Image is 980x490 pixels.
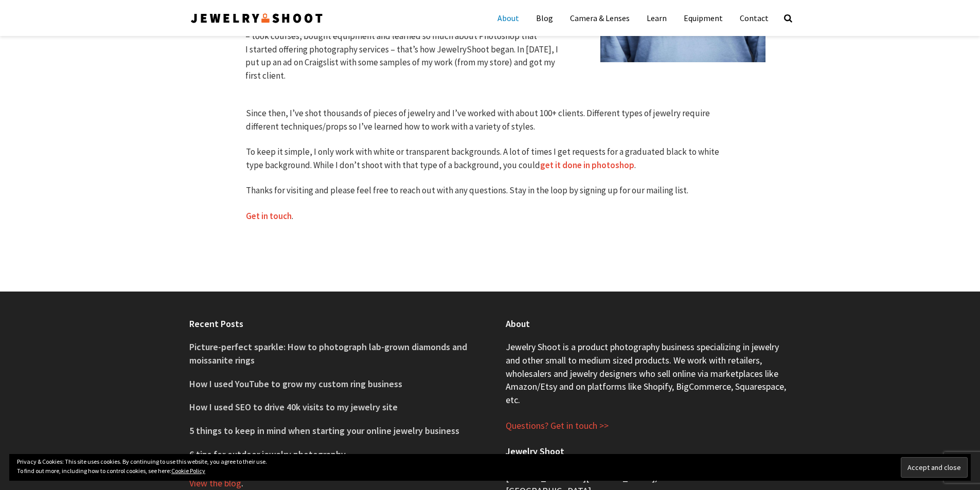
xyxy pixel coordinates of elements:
[189,477,475,490] p: .
[246,210,735,223] p: .
[171,467,205,475] a: Cookie Policy
[528,5,561,31] a: Blog
[506,317,791,330] h4: About
[506,445,564,457] b: Jewelry Shoot
[506,340,791,407] p: Jewelry Shoot is a product photography business specializing in jewelry and other small to medium...
[246,184,735,197] p: Thanks for visiting and please feel free to reach out with any questions. Stay in the loop by sig...
[639,5,674,31] a: Learn
[245,17,569,83] p: But by the time I stopped that business, I had invested a lot into learning photography – took co...
[246,107,735,133] p: Since then, I’ve shot thousands of pieces of jewelry and I’ve worked with about 100+ clients. Dif...
[562,5,637,31] a: Camera & Lenses
[540,159,634,171] a: get it done in photoshop
[189,378,402,390] a: How I used YouTube to grow my custom ring business
[189,477,241,489] a: View the blog
[189,425,459,437] a: 5 things to keep in mind when starting your online jewelry business
[9,454,971,481] div: Privacy & Cookies: This site uses cookies. By continuing to use this website, you agree to their ...
[246,146,735,172] p: To keep it simple, I only work with white or transparent backgrounds. A lot of times I get reques...
[676,5,730,31] a: Equipment
[490,5,527,31] a: About
[246,210,292,222] a: Get in touch
[732,5,776,31] a: Contact
[189,317,475,330] h4: Recent Posts
[901,457,968,478] input: Accept and close
[506,420,609,432] a: Questions? Get in touch >>
[189,448,346,460] a: 6 tips for outdoor jewelry photography
[189,401,398,413] a: How I used SEO to drive 40k visits to my jewelry site
[189,341,467,366] a: Picture-perfect sparkle: How to photograph lab-grown diamonds and moissanite rings
[189,10,324,26] img: Jewelry Photographer Bay Area - San Francisco | Nationwide via Mail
